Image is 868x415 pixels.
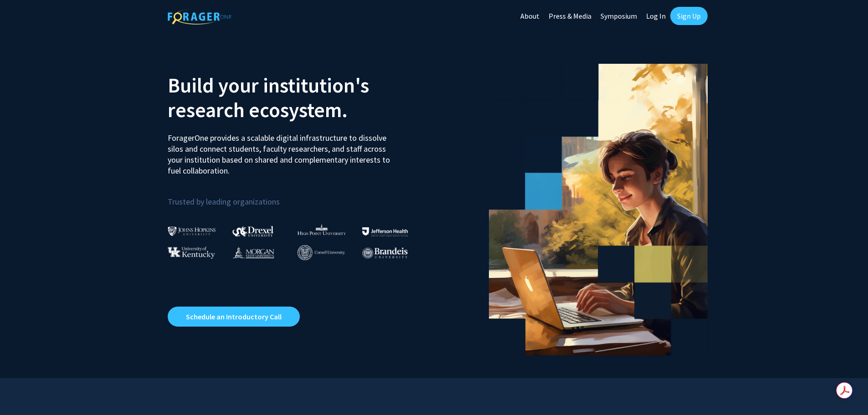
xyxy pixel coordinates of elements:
[232,226,273,236] img: Drexel University
[7,374,39,408] iframe: Chat
[298,245,345,260] img: Cornell University
[168,307,300,327] a: Opens in a new tab
[168,184,427,209] p: Trusted by leading organizations
[168,73,427,122] h2: Build your institution's research ecosystem.
[298,224,346,235] img: High Point University
[362,247,408,259] img: Brandeis University
[168,246,215,259] img: University of Kentucky
[168,226,216,236] img: Johns Hopkins University
[168,126,396,176] p: ForagerOne provides a scalable digital infrastructure to dissolve silos and connect students, fac...
[168,9,231,25] img: ForagerOne Logo
[232,246,274,258] img: Morgan State University
[362,227,408,236] img: Thomas Jefferson University
[670,7,708,25] a: Sign Up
